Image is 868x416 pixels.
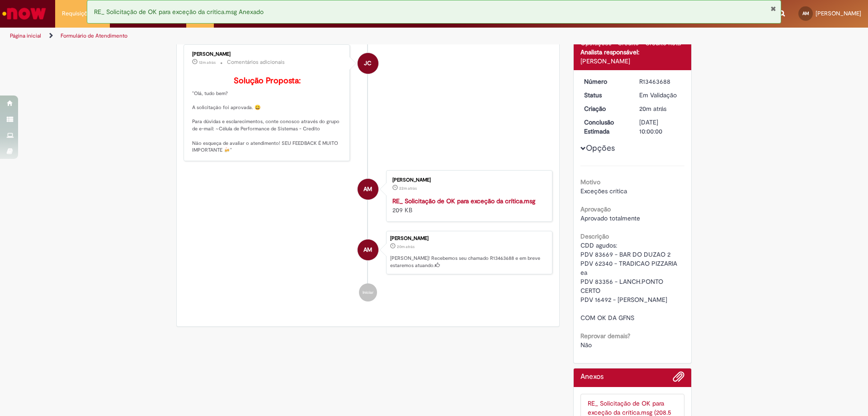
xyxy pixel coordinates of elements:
[639,104,681,113] div: 29/08/2025 17:04:21
[392,177,543,183] div: [PERSON_NAME]
[580,57,685,66] div: [PERSON_NAME]
[577,91,633,100] dt: Status
[397,244,415,249] span: 20m atrás
[363,239,372,261] span: AM
[770,5,776,12] button: Fechar Notificação
[580,48,685,57] div: Analista responsável:
[802,10,809,16] span: AM
[358,179,378,200] div: Ana Caroline Menossi
[61,32,127,39] a: Formulário de Atendimento
[577,77,633,86] dt: Número
[358,53,378,74] div: undefined Online
[673,371,684,387] button: Adicionar anexos
[184,35,552,311] ul: Histórico de tíquete
[580,341,592,349] span: Não
[363,178,372,200] span: AM
[392,196,543,215] div: 209 KB
[639,105,666,113] span: 20m atrás
[580,214,640,222] span: Aprovado totalmente
[199,60,216,65] span: 12m atrás
[580,178,600,186] b: Motivo
[184,231,552,274] li: Ana Caroline Menossi
[10,32,41,39] a: Página inicial
[399,186,417,191] span: 22m atrás
[577,104,633,113] dt: Criação
[390,236,547,241] div: [PERSON_NAME]
[227,58,285,66] small: Comentários adicionais
[580,332,630,340] b: Reprovar demais?
[639,118,681,136] div: [DATE] 10:00:00
[192,52,343,57] div: [PERSON_NAME]
[358,239,378,260] div: Ana Caroline Menossi
[577,118,633,136] dt: Conclusão Estimada
[639,105,666,113] time: 29/08/2025 17:04:21
[390,255,547,269] p: [PERSON_NAME]! Recebemos seu chamado R13463688 e em breve estaremos atuando.
[580,187,627,195] span: Exceções crítica
[392,197,535,205] a: RE_ Solicitação de OK para exceção da crítica.msg
[397,244,415,249] time: 29/08/2025 17:04:21
[7,28,572,44] ul: Trilhas de página
[580,373,604,381] h2: Anexos
[580,205,611,213] b: Aprovação
[399,186,417,191] time: 29/08/2025 17:02:07
[94,8,264,16] span: RE_ Solicitação de OK para exceção da crítica.msg Anexado
[639,77,681,86] div: R13463688
[1,5,47,23] img: ServiceNow
[62,9,94,18] span: Requisições
[580,232,609,240] b: Descrição
[364,53,372,74] span: JC
[816,10,861,17] span: [PERSON_NAME]
[234,76,301,86] b: Solução Proposta:
[639,91,681,100] div: Em Validação
[580,241,679,322] span: CDD agudos: PDV 83669 - BAR DO DUZAO 2 PDV 62340 - TRADICAO PIZZARIA ea PDV 83356 - LANCH.PONTO C...
[199,60,216,65] time: 29/08/2025 17:12:36
[192,77,343,154] p: "Olá, tudo bem? A solicitação foi aprovada. 😀 Para dúvidas e esclarecimentos, conte conosco atrav...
